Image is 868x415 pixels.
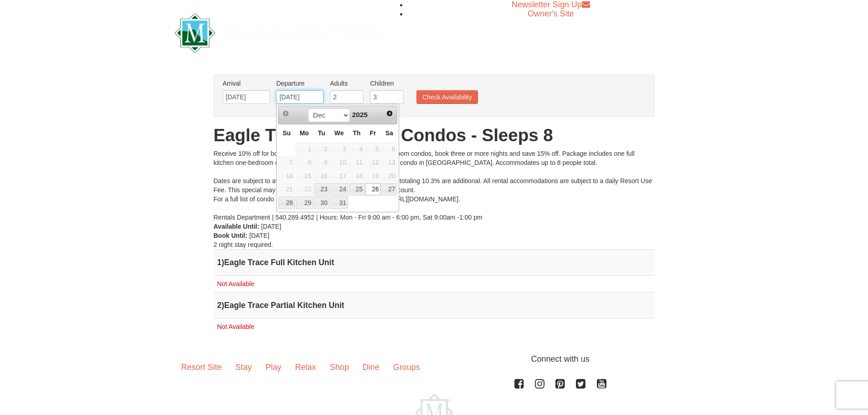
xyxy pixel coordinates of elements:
[221,301,224,310] span: )
[381,183,397,196] td: available
[416,90,478,104] button: Check Availability
[296,183,313,196] span: 22
[365,183,381,196] td: available
[365,142,381,156] td: available
[349,143,365,155] span: 4
[229,353,259,381] a: Stay
[353,129,360,137] span: Thursday
[313,169,330,183] td: available
[278,156,294,169] span: 7
[349,156,365,169] span: 11
[528,9,574,18] a: Owner's Site
[278,183,294,196] span: 21
[278,183,295,196] td: available
[365,143,381,155] span: 5
[249,232,269,239] span: [DATE]
[214,241,273,248] span: 2 night stay required.
[330,143,348,155] span: 3
[278,169,295,183] td: available
[330,169,348,182] span: 17
[323,353,356,381] a: Shop
[313,183,330,196] td: available
[381,169,397,182] span: 20
[330,79,364,88] label: Adults
[330,142,349,156] td: available
[314,183,329,196] a: 23
[365,156,381,169] td: available
[295,156,313,169] td: available
[334,129,344,137] span: Wednesday
[296,156,313,169] span: 8
[278,169,294,182] span: 14
[381,156,397,169] td: available
[295,142,313,156] td: available
[365,169,381,183] td: available
[214,232,248,239] strong: Book Until:
[296,143,313,155] span: 1
[313,196,330,210] td: available
[381,169,397,183] td: available
[214,223,260,230] strong: Available Until:
[330,183,348,196] a: 24
[295,169,313,183] td: available
[276,79,324,88] label: Departure
[314,196,329,209] a: 30
[314,143,329,155] span: 2
[385,129,393,137] span: Saturday
[259,353,288,381] a: Play
[370,79,404,88] label: Children
[349,156,365,169] td: available
[330,169,349,183] td: available
[384,107,396,120] a: Next
[282,129,291,137] span: Sunday
[313,156,330,169] td: available
[386,110,393,117] span: Next
[295,196,313,210] td: available
[175,13,383,53] img: Massanutten Resort Logo
[365,169,381,182] span: 19
[296,196,313,209] a: 29
[330,196,348,209] a: 31
[278,156,295,169] td: available
[386,353,427,381] a: Groups
[330,196,349,210] td: available
[217,301,651,310] h4: 2 Eagle Trace Partial Kitchen Unit
[175,353,229,381] a: Resort Site
[278,196,294,209] a: 28
[330,156,348,169] span: 10
[330,183,349,196] td: available
[349,183,365,196] a: 25
[217,323,254,330] span: Not Available
[313,142,330,156] td: available
[175,21,383,42] a: Massanutten Resort
[381,143,397,155] span: 6
[365,156,381,169] span: 12
[221,258,224,267] span: )
[381,183,397,196] a: 27
[314,156,329,169] span: 9
[318,129,325,137] span: Tuesday
[214,126,655,144] h1: Eagle Trace Adjoining Condos - Sleeps 8
[352,111,368,118] span: 2025
[175,353,694,365] p: Connect with us
[214,149,655,222] div: Receive 10% off for booking two nights in two adjoining one-bedroom condos, book three or more ni...
[349,183,365,196] td: available
[279,107,292,120] a: Prev
[217,258,651,267] h4: 1 Eagle Trace Full Kitchen Unit
[300,129,309,137] span: Monday
[356,353,386,381] a: Dine
[223,79,270,88] label: Arrival
[381,142,397,156] td: available
[296,169,313,182] span: 15
[349,142,365,156] td: available
[365,183,381,196] a: 26
[288,353,323,381] a: Relax
[278,196,295,210] td: available
[349,169,365,183] td: available
[261,223,281,230] span: [DATE]
[282,110,289,117] span: Prev
[349,169,365,182] span: 18
[314,169,329,182] span: 16
[381,156,397,169] span: 13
